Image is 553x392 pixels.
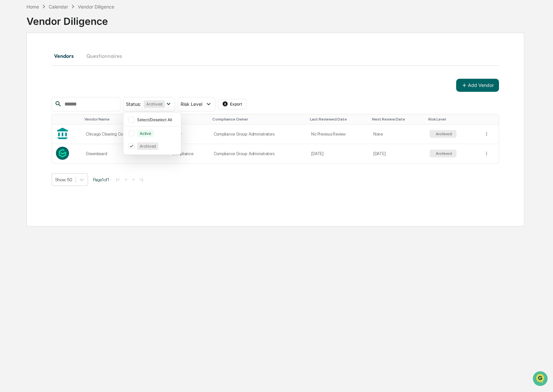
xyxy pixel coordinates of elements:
[93,177,109,182] span: Page 1 of 1
[130,177,137,182] button: >
[114,177,122,182] button: |<
[456,79,499,92] button: Add Vendor
[144,100,165,108] div: Archived
[57,117,79,122] div: Toggle SortBy
[52,48,499,64] div: secondary tabs example
[170,117,207,122] div: Toggle SortBy
[428,117,477,122] div: Toggle SortBy
[123,177,129,182] button: <
[49,4,68,9] div: Calendar
[78,4,114,9] div: Vendor Diligence
[56,147,69,160] img: Vendor Logo
[435,132,452,136] div: Archived
[307,144,369,163] td: [DATE]
[181,101,202,107] span: Risk Level
[86,151,164,156] div: Greenboard
[81,48,127,64] button: Questionnaires
[52,48,81,64] button: Vendors
[212,117,305,122] div: Toggle SortBy
[210,144,308,163] td: Compliance Group: Administrators
[137,130,154,137] div: Active
[372,117,423,122] div: Toggle SortBy
[24,28,110,44] div: Hey, let me know if you have any questions!
[435,151,452,156] div: Archived
[168,144,209,163] td: Compliance
[218,99,247,109] button: Export
[307,124,369,144] td: No Previous Review
[369,144,426,163] td: [DATE]
[84,117,165,122] div: Toggle SortBy
[137,117,177,122] div: Select/Deselect All
[7,36,17,46] img: Greenboard
[485,117,496,122] div: Toggle SortBy
[210,124,308,144] td: Compliance Group: Administrators
[137,142,158,150] div: Archived
[310,117,367,122] div: Toggle SortBy
[138,177,145,182] button: >|
[7,5,14,13] button: back
[168,124,209,144] td: Other
[17,5,25,13] img: Go home
[86,132,164,137] div: Chicago Clearing Corporation
[532,370,550,388] iframe: To enrich screen reader interactions, please activate Accessibility in Grammarly extension settings
[126,101,141,107] span: Status :
[27,4,39,9] div: Home
[27,10,524,27] div: Vendor Diligence
[113,201,121,209] button: Send
[369,124,426,144] td: None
